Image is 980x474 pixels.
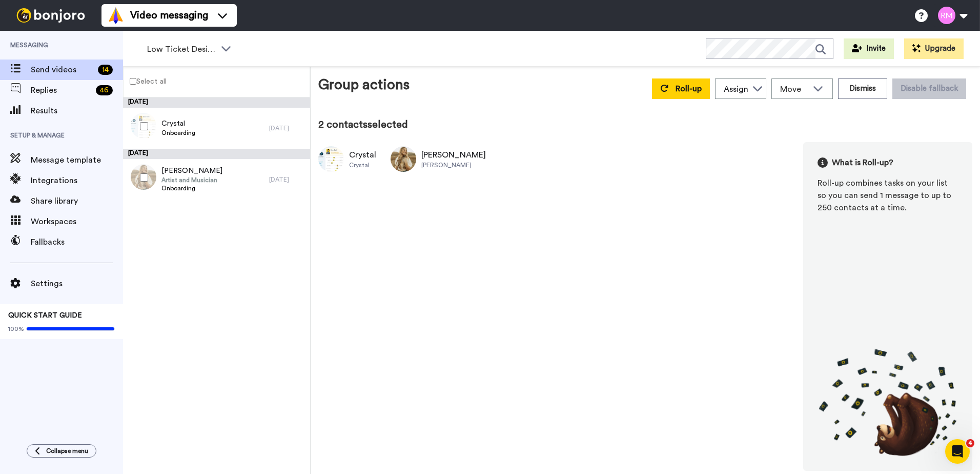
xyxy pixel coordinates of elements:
[108,7,124,24] img: vm-color.svg
[966,439,974,447] span: 4
[27,444,96,458] button: Collapse menu
[318,146,344,172] img: Image of Crystal
[130,78,136,85] input: Select all
[892,78,966,99] button: Disable fallback
[161,129,195,137] span: Onboarding
[96,85,113,95] div: 46
[349,161,376,169] div: Crystal
[8,325,24,333] span: 100%
[349,149,376,161] div: Crystal
[124,75,167,87] label: Select all
[818,348,958,457] img: joro-roll.png
[676,85,702,93] span: Roll-up
[31,105,123,117] span: Results
[31,174,123,187] span: Integrations
[161,118,195,129] span: Crystal
[269,124,305,132] div: [DATE]
[161,166,222,176] span: [PERSON_NAME]
[421,161,486,169] div: [PERSON_NAME]
[838,78,887,99] button: Dismiss
[844,38,894,59] button: Invite
[161,184,222,192] span: Onboarding
[652,78,710,99] button: Roll-up
[818,177,958,214] div: Roll-up combines tasks on your list so you can send 1 message to up to 250 contacts at a time.
[945,439,970,464] iframe: Intercom live chat
[31,154,123,166] span: Message template
[421,149,486,161] div: [PERSON_NAME]
[269,175,305,184] div: [DATE]
[724,83,748,95] div: Assign
[318,74,410,99] div: Group actions
[147,43,216,55] span: Low Ticket Designer
[318,117,972,132] div: 2 contacts selected
[12,8,89,23] img: bj-logo-header-white.svg
[123,97,310,108] div: [DATE]
[31,278,123,290] span: Settings
[130,8,208,23] span: Video messaging
[31,236,123,248] span: Fallbacks
[31,64,94,76] span: Send videos
[98,65,113,75] div: 14
[123,149,310,159] div: [DATE]
[8,312,82,319] span: QUICK START GUIDE
[391,146,416,172] img: Image of Carolyn
[31,215,123,228] span: Workspaces
[31,195,123,207] span: Share library
[832,156,893,169] span: What is Roll-up?
[46,447,88,455] span: Collapse menu
[780,83,808,95] span: Move
[904,38,964,59] button: Upgrade
[31,84,92,96] span: Replies
[161,176,222,184] span: Artist and Musician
